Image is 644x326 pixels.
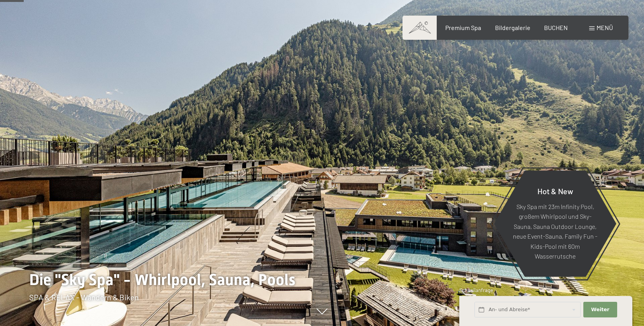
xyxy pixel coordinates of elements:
[493,170,617,277] a: Hot & New Sky Spa mit 23m Infinity Pool, großem Whirlpool und Sky-Sauna, Sauna Outdoor Lounge, ne...
[445,24,481,31] a: Premium Spa
[495,24,530,31] a: Bildergalerie
[513,201,597,261] p: Sky Spa mit 23m Infinity Pool, großem Whirlpool und Sky-Sauna, Sauna Outdoor Lounge, neue Event-S...
[459,287,493,293] span: Schnellanfrage
[537,186,573,195] span: Hot & New
[583,302,617,318] button: Weiter
[597,24,613,31] span: Menü
[591,306,609,313] span: Weiter
[544,24,568,31] a: BUCHEN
